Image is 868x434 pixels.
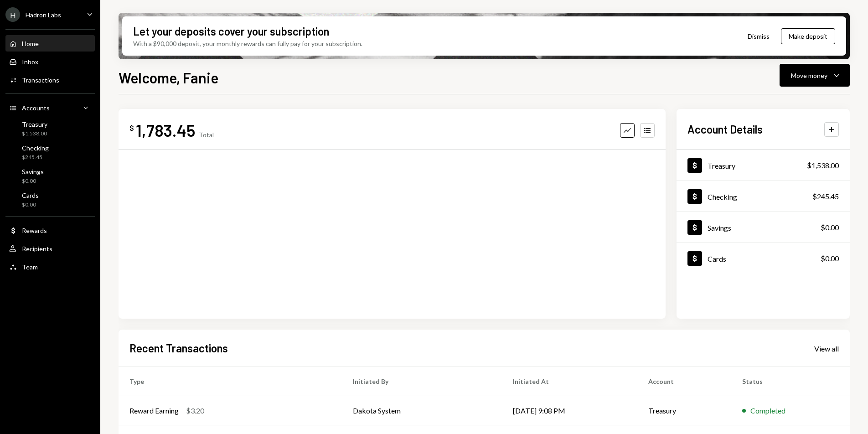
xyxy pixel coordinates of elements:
td: Dakota System [342,396,502,425]
div: Move money [791,71,827,80]
div: Let your deposits cover your subscription [133,24,329,39]
div: With a $90,000 deposit, your monthly rewards can fully pay for your subscription. [133,39,362,48]
a: Accounts [5,99,95,116]
div: Rewards [22,227,47,234]
button: Dismiss [736,26,781,47]
div: Checking [708,192,737,201]
div: Savings [708,223,731,232]
button: Make deposit [781,28,835,44]
a: Treasury$1,538.00 [677,150,850,181]
div: Reward Earning [129,405,179,416]
td: [DATE] 9:08 PM [502,396,637,425]
div: Completed [750,405,785,416]
a: Team [5,258,95,275]
div: $0.00 [22,201,39,209]
a: Rewards [5,222,95,238]
a: Cards$0.00 [5,189,95,211]
th: Status [731,367,850,396]
a: Savings$0.00 [677,212,850,243]
th: Type [119,367,342,396]
div: Transactions [22,76,59,84]
a: Cards$0.00 [677,243,850,274]
td: Treasury [637,396,731,425]
div: $ [129,124,134,133]
a: Home [5,35,95,52]
h1: Welcome, Fanie [119,68,218,87]
div: Savings [22,168,44,176]
div: Cards [708,254,726,263]
a: Inbox [5,53,95,70]
div: Cards [22,191,39,199]
th: Initiated At [502,367,637,396]
div: $0.00 [22,177,44,185]
div: $0.00 [821,222,839,233]
div: Hadron Labs [26,11,61,19]
a: Recipients [5,240,95,257]
div: Treasury [22,120,47,128]
a: Checking$245.45 [677,181,850,212]
th: Account [637,367,731,396]
div: Recipients [22,245,52,253]
a: Savings$0.00 [5,165,95,187]
div: Accounts [22,104,50,112]
div: Total [199,131,214,139]
div: $3.20 [186,405,204,416]
div: Home [22,40,39,47]
a: Transactions [5,72,95,88]
div: $245.45 [22,154,49,161]
div: $245.45 [812,191,839,202]
h2: Account Details [687,122,763,137]
div: $1,538.00 [807,160,839,171]
button: Move money [780,64,850,87]
div: H [5,7,20,22]
a: Treasury$1,538.00 [5,118,95,139]
div: $0.00 [821,253,839,264]
div: Team [22,263,38,271]
div: Inbox [22,58,38,66]
th: Initiated By [342,367,502,396]
div: View all [814,344,839,353]
a: View all [814,343,839,353]
a: Checking$245.45 [5,141,95,163]
div: $1,538.00 [22,130,47,138]
div: Treasury [708,161,735,170]
h2: Recent Transactions [129,341,228,356]
div: 1,783.45 [136,120,195,140]
div: Checking [22,144,49,152]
